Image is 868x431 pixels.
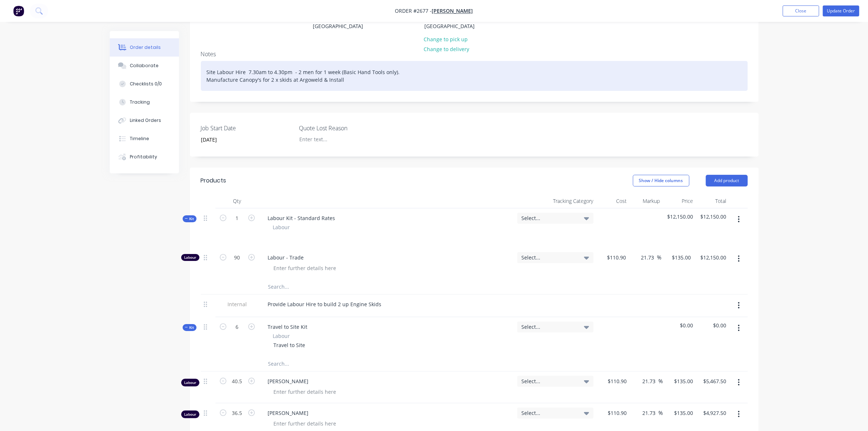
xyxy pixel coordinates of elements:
div: Markup [630,194,663,208]
div: Labour [181,379,199,386]
div: [GEOGRAPHIC_DATA] [313,21,373,31]
button: Show / Hide columns [633,175,689,186]
span: Select... [522,214,577,222]
span: Internal [218,300,256,308]
button: Collaborate [110,57,179,75]
span: Labour [273,332,290,340]
button: Checklists 0/0 [110,75,179,93]
input: Search... [268,357,414,371]
span: % [658,409,663,417]
div: Labour Kit - Standard Rates [262,213,341,223]
div: [PERSON_NAME] [195,11,268,34]
span: Labour - Trade [268,254,511,261]
span: [PERSON_NAME] [268,409,511,417]
span: Select... [522,377,577,385]
img: Factory [13,5,24,16]
input: Search... [268,280,414,294]
div: Collaborate [130,62,159,69]
span: % [658,377,663,385]
div: Products [201,176,226,185]
div: Linked Orders [130,117,161,124]
div: Site Labour Hire 7.30am to 4.30pm - 2 men for 1 week (Basic Hand Tools only). Manufacture Canopy'... [201,61,748,91]
button: Close [783,5,819,16]
span: [PERSON_NAME] [268,377,511,385]
div: Travel to Site Kit [262,322,314,332]
button: Tracking [110,93,179,111]
div: [GEOGRAPHIC_DATA] [424,21,485,31]
span: $12,150.00 [699,213,726,220]
div: Order details [130,44,161,51]
div: Travel to Site [268,340,311,350]
span: Select... [522,409,577,417]
div: Tracking [130,99,150,105]
div: [STREET_ADDRESS][GEOGRAPHIC_DATA] [307,11,379,34]
span: $0.00 [699,322,726,329]
div: Notes [201,51,748,58]
button: Linked Orders [110,111,179,130]
div: Labour [181,411,199,418]
span: Order #2677 - [395,8,432,15]
span: Select... [522,254,577,261]
div: Cost [596,194,630,208]
button: Profitability [110,148,179,166]
button: Change to pick up [420,34,472,44]
div: Labour [181,254,199,261]
span: Select... [522,323,577,331]
span: $0.00 [666,322,693,329]
button: Add product [706,175,748,186]
span: $12,150.00 [666,213,693,220]
span: Labour [273,223,290,231]
div: Total [696,194,729,208]
div: Tracking Category [514,194,596,208]
div: [STREET_ADDRESS][GEOGRAPHIC_DATA] [418,11,491,34]
button: Timeline [110,130,179,148]
button: Kit [183,215,196,222]
span: % [657,253,661,262]
a: [PERSON_NAME] [432,8,473,15]
div: Price [663,194,696,208]
label: Quote Lost Reason [299,124,390,132]
span: Kit [185,325,194,330]
div: Qty [215,194,259,208]
button: Change to delivery [420,44,473,54]
button: Update Order [823,5,859,16]
button: Kit [183,324,196,331]
input: Enter date [196,134,287,145]
label: Job Start Date [201,124,292,132]
div: Checklists 0/0 [130,81,162,87]
span: Kit [185,216,194,222]
div: Timeline [130,135,149,142]
div: Profitability [130,154,157,160]
button: Order details [110,38,179,57]
div: Provide Labour Hire to build 2 up Engine Skids [262,299,388,309]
